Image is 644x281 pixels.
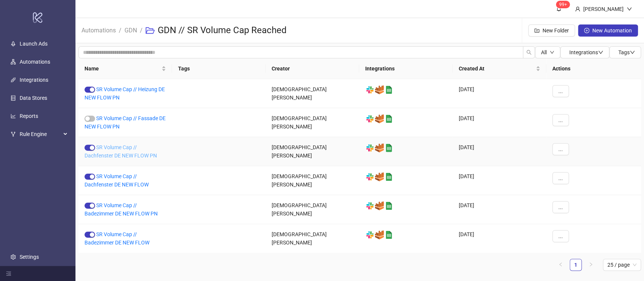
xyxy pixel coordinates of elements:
th: Tags [172,58,266,79]
a: Settings [20,254,39,260]
span: ... [558,117,563,123]
li: Previous Page [555,259,567,271]
li: 1 [570,259,582,271]
span: down [627,6,632,12]
button: New Folder [528,24,575,37]
button: Tagsdown [609,46,641,58]
a: GDN [123,26,138,34]
a: SR Volume Cap // Badezimmer DE NEW FLOW [85,231,149,246]
h3: GDN // SR Volume Cap Reached [158,24,287,37]
li: / [119,18,121,43]
div: [DATE] [453,166,546,195]
a: SR Volume Cap // Dachfenster DE NEW FLOW PN [85,144,157,159]
span: left [558,262,563,267]
a: SR Volume Cap // Fassade DE NEW FLOW PN [85,115,166,130]
th: Name [78,58,172,79]
span: Name [85,64,160,73]
a: 1 [570,259,581,270]
div: [DATE] [453,195,546,224]
span: New Folder [543,27,569,34]
div: [DEMOGRAPHIC_DATA][PERSON_NAME] [266,137,359,166]
div: [DEMOGRAPHIC_DATA][PERSON_NAME] [266,79,359,108]
span: Created At [459,64,534,73]
div: Page Size [603,259,641,271]
span: Integrations [569,49,603,55]
th: Creator [266,58,359,79]
a: Reports [20,113,38,119]
sup: 660 [556,1,570,8]
div: [DATE] [453,224,546,253]
button: ... [552,114,569,126]
span: Rule Engine [20,127,61,142]
button: right [585,259,597,271]
button: New Automation [578,24,638,37]
span: plus-circle [584,28,589,33]
li: Next Page [585,259,597,271]
span: down [550,50,554,55]
button: ... [552,230,569,242]
span: ... [558,204,563,210]
button: ... [552,143,569,155]
div: [DEMOGRAPHIC_DATA][PERSON_NAME] [266,195,359,224]
div: [DATE] [453,79,546,108]
span: ... [558,88,563,94]
a: Launch Ads [20,41,48,47]
a: Data Stores [20,95,47,101]
span: user [575,6,580,12]
span: All [541,49,547,55]
div: [PERSON_NAME] [580,5,627,13]
div: [DATE] [453,108,546,137]
button: Alldown [535,46,560,58]
span: folder-add [534,28,539,33]
a: Integrations [20,77,48,83]
div: [DEMOGRAPHIC_DATA][PERSON_NAME] [266,224,359,253]
span: bell [556,6,561,11]
a: SR Volume Cap // Heizung DE NEW FLOW PN [85,86,165,101]
li: / [140,18,143,43]
span: down [598,50,603,55]
button: ... [552,85,569,97]
th: Integrations [359,58,453,79]
button: ... [552,201,569,213]
div: [DEMOGRAPHIC_DATA][PERSON_NAME] [266,166,359,195]
span: fork [11,131,16,137]
span: ... [558,146,563,152]
button: Integrationsdown [560,46,609,58]
button: ... [552,172,569,184]
a: Automations [80,26,117,34]
span: menu-fold [6,271,11,276]
div: [DEMOGRAPHIC_DATA][PERSON_NAME] [266,108,359,137]
span: folder-open [146,26,155,35]
a: Automations [20,59,50,65]
div: [DATE] [453,137,546,166]
span: down [630,50,635,55]
span: Tags [618,49,635,55]
a: SR Volume Cap // Badezimmer DE NEW FLOW PN [85,202,158,217]
a: SR Volume Cap // Dachfenster DE NEW FLOW [85,173,149,188]
th: Created At [453,58,546,79]
span: right [589,262,593,267]
span: ... [558,175,563,181]
span: ... [558,233,563,239]
th: Actions [546,58,641,79]
button: left [555,259,567,271]
span: 25 / page [607,259,636,270]
span: search [526,50,532,55]
span: New Automation [592,27,632,34]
